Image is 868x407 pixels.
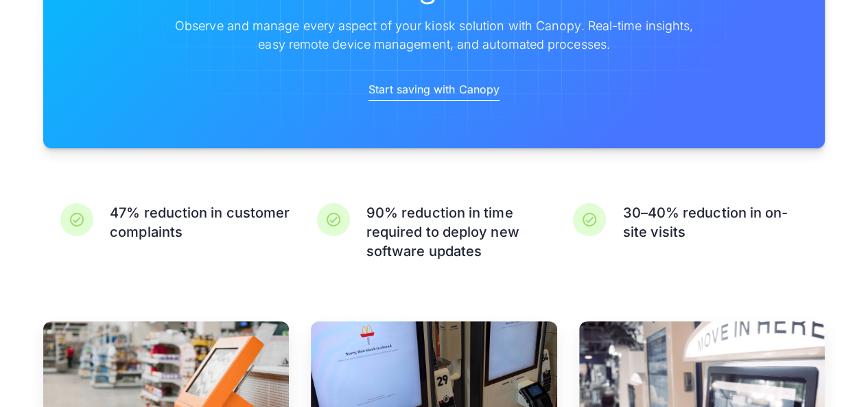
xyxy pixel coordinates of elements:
[368,78,500,101] a: Start saving with Canopy
[366,203,552,261] h3: 90% reduction in time required to deploy new software updates
[368,81,500,97] div: Start saving with Canopy
[622,203,808,242] h3: 30–40% reduction in on-site visits
[110,203,295,242] h3: 47% reduction in customer complaints
[171,16,698,54] p: Observe and manage every aspect of your kiosk solution with Canopy. Real-time insights, easy remo...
